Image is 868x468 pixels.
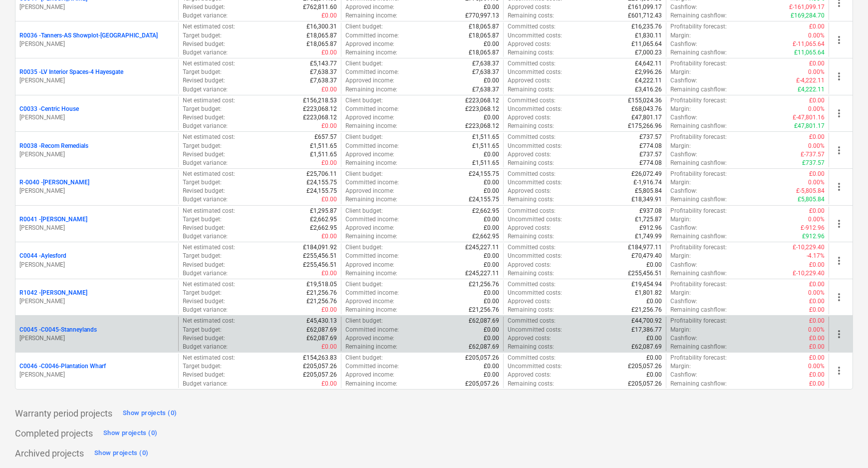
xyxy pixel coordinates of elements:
p: Committed income : [345,215,399,224]
p: Target budget : [183,215,222,224]
p: Budget variance : [183,232,228,241]
p: £0.00 [321,232,337,241]
p: Approved income : [345,113,394,122]
span: more_vert [833,107,845,119]
p: Remaining cashflow : [670,48,727,57]
p: Budget variance : [183,11,228,20]
p: £223,068.12 [465,122,499,130]
p: Approved income : [345,187,394,195]
div: R1042 -[PERSON_NAME][PERSON_NAME] [19,289,174,306]
p: £161,099.17 [628,3,662,11]
p: £1,295.87 [310,207,337,215]
p: £0.00 [321,85,337,94]
p: £-4,222.11 [796,76,825,85]
p: £26,072.49 [631,170,662,178]
p: £737.57 [639,133,662,141]
p: Remaining cashflow : [670,159,727,167]
p: Cashflow : [670,40,697,48]
p: £0.00 [484,178,499,187]
p: Target budget : [183,178,222,187]
p: £184,977.11 [628,243,662,252]
p: Budget variance : [183,48,228,57]
p: £0.00 [484,76,499,85]
p: £18,065.87 [469,22,499,31]
span: more_vert [833,291,845,303]
p: Net estimated cost : [183,22,235,31]
p: Approved income : [345,76,394,85]
p: [PERSON_NAME] [19,40,174,48]
p: [PERSON_NAME] [19,113,174,122]
span: more_vert [833,34,845,46]
p: £0.00 [321,269,337,278]
p: [PERSON_NAME] [19,150,174,159]
p: £4,222.11 [798,85,825,94]
p: Committed costs : [508,280,556,289]
p: £16,235.76 [631,22,662,31]
p: £24,155.75 [469,170,499,178]
p: 0.00% [808,215,825,224]
p: Cashflow : [670,3,697,11]
p: £4,222.11 [635,76,662,85]
p: Budget variance : [183,159,228,167]
p: £2,662.95 [310,224,337,232]
div: Show projects (0) [103,428,157,439]
p: Remaining cashflow : [670,195,727,204]
p: Net estimated cost : [183,207,235,215]
p: £0.00 [484,261,499,269]
p: £-11,065.64 [793,40,825,48]
p: £0.00 [809,22,825,31]
p: Budget variance : [183,122,228,130]
p: £47,801.17 [631,113,662,122]
p: Remaining income : [345,232,397,241]
p: Committed income : [345,105,399,113]
p: £1,511.65 [310,150,337,159]
div: C0046 -C0046-Plantation Wharf[PERSON_NAME] [19,362,174,379]
p: £7,638.37 [310,76,337,85]
p: Remaining costs : [508,11,554,20]
p: £0.00 [809,261,825,269]
p: Client budget : [345,170,383,178]
p: £223,068.12 [465,96,499,105]
p: Committed costs : [508,96,556,105]
p: £47,801.17 [794,122,825,130]
p: £1,511.65 [472,142,499,150]
p: Approved income : [345,40,394,48]
p: £-10,229.40 [793,269,825,278]
p: C0033 - Centric House [19,105,79,113]
p: £2,662.95 [310,215,337,224]
p: Remaining costs : [508,85,554,94]
p: Remaining cashflow : [670,269,727,278]
p: Margin : [670,31,691,40]
p: £70,479.40 [631,252,662,260]
p: £16,300.31 [306,22,337,31]
div: R0041 -[PERSON_NAME][PERSON_NAME] [19,215,174,232]
p: Target budget : [183,105,222,113]
p: £0.00 [809,133,825,141]
p: R0041 - [PERSON_NAME] [19,215,87,224]
button: Show projects (0) [120,406,179,422]
p: £2,996.26 [635,68,662,76]
p: Approved costs : [508,76,551,85]
p: 0.00% [808,105,825,113]
p: Remaining costs : [508,195,554,204]
p: Committed income : [345,252,399,260]
p: £774.08 [639,159,662,167]
p: Remaining costs : [508,159,554,167]
p: £7,638.37 [472,85,499,94]
p: Uncommitted costs : [508,105,562,113]
iframe: Chat Widget [818,420,868,468]
p: £0.00 [321,195,337,204]
p: Profitability forecast : [670,207,727,215]
p: £762,811.60 [303,3,337,11]
p: -4.17% [807,252,825,260]
p: C0046 - C0046-Plantation Wharf [19,362,106,371]
p: Committed costs : [508,59,556,68]
p: £-1,916.74 [633,178,662,187]
p: Profitability forecast : [670,243,727,252]
p: £0.00 [484,3,499,11]
p: £2,662.95 [472,232,499,241]
p: Uncommitted costs : [508,68,562,76]
p: Margin : [670,105,691,113]
p: £0.00 [809,96,825,105]
span: more_vert [833,70,845,82]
